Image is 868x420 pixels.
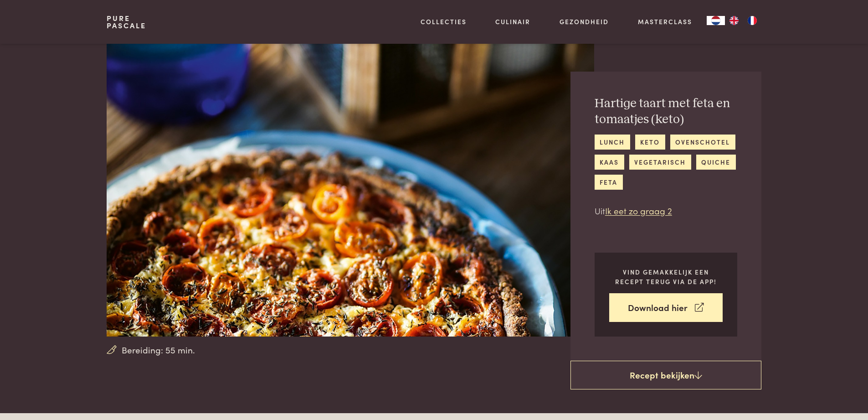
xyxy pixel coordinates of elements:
a: keto [635,135,665,150]
a: Culinair [495,17,530,26]
ul: Language list [725,16,761,25]
a: Masterclass [638,17,692,26]
a: Recept bekijken [570,361,761,390]
h2: Hartige taart met feta en tomaatjes (keto) [595,96,737,127]
a: Ik eet zo graag 2 [605,204,672,217]
a: feta [595,175,623,190]
div: Language [707,16,725,25]
a: EN [725,16,743,25]
a: NL [707,16,725,25]
a: vegetarisch [629,155,691,170]
a: kaas [595,155,624,170]
aside: Language selected: Nederlands [707,16,761,25]
a: Download hier [609,293,723,322]
span: Bereiding: 55 min. [122,343,195,357]
a: FR [743,16,761,25]
a: ovenschotel [670,135,735,150]
a: Collecties [421,17,467,26]
a: lunch [595,135,630,150]
p: Vind gemakkelijk een recept terug via de app! [609,267,723,286]
a: PurePascale [107,15,146,29]
a: Gezondheid [560,17,609,26]
a: quiche [696,155,736,170]
img: Hartige taart met feta en tomaatjes (keto) [107,44,594,337]
p: Uit [595,204,737,218]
